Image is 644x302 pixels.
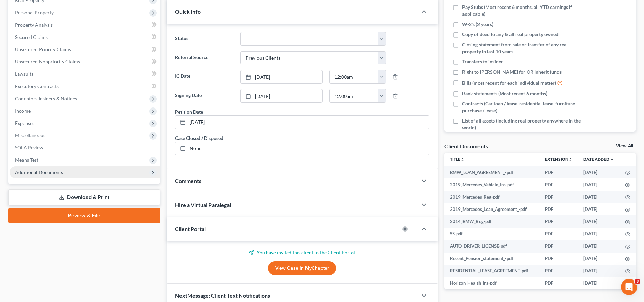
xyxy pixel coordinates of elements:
a: Property Analysis [10,19,160,31]
td: [DATE] [578,191,619,203]
span: Closing statement from sale or transfer of any real property in last 10 years [462,41,582,55]
span: Income [15,108,31,114]
span: Expenses [15,120,34,126]
span: Quick Info [175,8,201,15]
td: PDF [539,191,578,203]
td: 2019_Mercedes_Loan_Agreement_-pdf [444,203,539,215]
span: 3 [635,279,640,284]
td: Horizon_Health_Ins-pdf [444,277,539,289]
i: unfold_more [460,158,465,162]
p: You have invited this client to the Client Portal. [175,249,429,256]
span: Lawsuits [15,71,33,77]
span: Miscellaneous [15,132,45,138]
a: Download & Print [8,189,160,205]
span: Unsecured Nonpriority Claims [15,59,80,64]
td: PDF [539,240,578,252]
span: Property Analysis [15,22,53,28]
div: Petition Date [175,108,203,115]
a: Secured Claims [10,31,160,43]
td: SS-pdf [444,228,539,240]
span: Client Portal [175,226,206,232]
td: PDF [539,277,578,289]
td: [DATE] [578,166,619,178]
span: Personal Property [15,10,54,15]
td: [DATE] [578,228,619,240]
span: Bills (most recent for each individual matter) [462,80,556,86]
td: AUTO_DRIVER_LICENSE-pdf [444,240,539,252]
span: Means Test [15,157,38,163]
td: 2014_BMW_Reg-pdf [444,215,539,228]
span: Secured Claims [15,34,48,40]
td: PDF [539,228,578,240]
td: 2019_Mercedes_Reg-pdf [444,191,539,203]
td: RESIDENTIAL_LEASE_AGREEMENT-pdf [444,265,539,277]
td: [DATE] [578,277,619,289]
span: W-2's (2 years) [462,21,493,28]
span: SOFA Review [15,145,43,150]
span: Contracts (Car loan / lease, residential lease, furniture purchase / lease) [462,100,582,114]
span: Right to [PERSON_NAME] for OR Inherit funds [462,69,562,75]
iframe: Intercom live chat [621,279,637,295]
td: PDF [539,166,578,178]
td: PDF [539,203,578,215]
a: Unsecured Priority Claims [10,43,160,56]
span: Transfers to insider [462,58,503,65]
a: SOFA Review [10,142,160,154]
a: [DATE] [241,70,322,83]
a: Executory Contracts [10,80,160,92]
td: PDF [539,253,578,265]
a: View All [616,144,633,148]
td: Recent_Pension_statement_-pdf [444,253,539,265]
span: Executory Contracts [15,83,59,89]
a: [DATE] [175,116,429,129]
a: Titleunfold_more [450,157,465,162]
td: [DATE] [578,265,619,277]
td: [DATE] [578,215,619,228]
input: -- : -- [330,89,378,102]
span: Unsecured Priority Claims [15,46,71,52]
td: 2019_Mercedes_Vehicle_Ins-pdf [444,178,539,191]
td: BMW_LOAN_AGREEMENT_-pdf [444,166,539,178]
span: Codebtors Insiders & Notices [15,96,77,101]
i: expand_more [610,158,614,162]
td: [DATE] [578,240,619,252]
span: Additional Documents [15,169,63,175]
a: Review & File [8,208,160,223]
div: Case Closed / Disposed [175,134,223,142]
label: Status [172,32,237,46]
label: Referral Source [172,51,237,65]
input: -- : -- [330,70,378,83]
a: Unsecured Nonpriority Claims [10,56,160,68]
i: unfold_more [568,158,572,162]
td: [DATE] [578,203,619,215]
a: Extensionunfold_more [545,157,572,162]
span: Copy of deed to any & all real property owned [462,31,559,38]
span: List of all assets (Including real property anywhere in the world) [462,117,582,131]
span: Hire a Virtual Paralegal [175,202,231,208]
a: Lawsuits [10,68,160,80]
td: PDF [539,215,578,228]
div: Client Documents [444,143,488,150]
label: Signing Date [172,89,237,103]
td: [DATE] [578,253,619,265]
span: Pay Stubs (Most recent 6 months, all YTD earnings if applicable) [462,4,582,17]
span: NextMessage: Client Text Notifications [175,292,270,299]
a: View Case in MyChapter [268,261,336,275]
td: PDF [539,178,578,191]
a: Date Added expand_more [583,157,614,162]
a: [DATE] [241,89,322,102]
td: PDF [539,265,578,277]
span: Bank statements (Most recent 6 months) [462,90,547,97]
td: [DATE] [578,178,619,191]
label: IC Date [172,70,237,84]
a: None [175,142,429,155]
span: Comments [175,177,201,184]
